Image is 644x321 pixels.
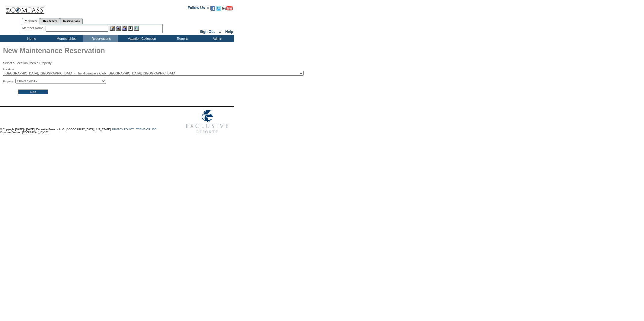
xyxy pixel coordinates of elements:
[22,26,46,31] div: Member Name:
[222,8,233,11] a: Subscribe to our YouTube Channel
[116,26,121,31] img: View
[199,35,234,42] td: Admin
[210,6,215,11] img: Become our fan on Facebook
[200,30,215,34] a: Sign Out
[128,26,133,31] img: Reservations
[3,80,14,83] span: Property:
[111,128,134,131] a: PRIVACY POLICY
[165,35,199,42] td: Reports
[134,26,139,31] img: b_calculator.gif
[3,61,234,65] p: Select a Location, then a Property
[14,35,48,42] td: Home
[118,35,165,42] td: Vacation Collection
[222,6,233,11] img: Subscribe to our YouTube Channel
[110,26,115,31] img: b_edit.gif
[122,26,127,31] img: Impersonate
[3,68,14,71] span: Location:
[40,18,60,24] a: Residences
[225,30,233,34] a: Help
[180,107,234,137] img: Exclusive Resorts
[48,35,83,42] td: Memberships
[136,128,157,131] a: TERMS OF USE
[3,45,234,58] h1: New Maintenance Reservation
[216,6,221,11] img: Follow us on Twitter
[219,30,221,34] span: ::
[5,2,44,14] img: Compass Home
[216,8,221,11] a: Follow us on Twitter
[60,18,83,24] a: Reservations
[18,90,48,94] input: Next
[210,8,215,11] a: Become our fan on Facebook
[188,5,209,12] td: Follow Us ::
[83,35,118,42] td: Reservations
[22,18,40,24] a: Members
